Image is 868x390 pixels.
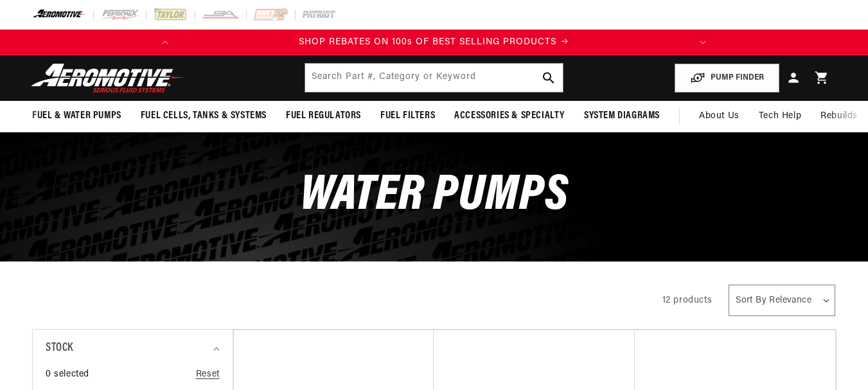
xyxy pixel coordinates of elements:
[196,368,220,382] a: Reset
[699,111,740,121] span: About Us
[371,101,445,131] summary: Fuel Filters
[574,101,669,131] summary: System Diagrams
[131,101,276,131] summary: Fuel Cells, Tanks & Systems
[299,37,556,47] span: SHOP REBATES ON 100s OF BEST SELLING PRODUCTS
[749,101,811,132] summary: Tech Help
[675,64,779,93] button: PUMP FINDER
[46,339,73,358] span: Stock
[584,109,660,123] span: System Diagrams
[689,101,749,132] a: About Us
[380,109,435,123] span: Fuel Filters
[276,101,371,131] summary: Fuel Regulators
[690,30,716,55] button: Translation missing: en.sections.announcements.next_announcement
[28,63,188,93] img: Aeromotive
[454,109,565,123] span: Accessories & Specialty
[300,171,569,222] span: Water Pumps
[152,30,178,55] button: Translation missing: en.sections.announcements.previous_announcement
[759,109,801,123] span: Tech Help
[535,64,563,92] button: search button
[445,101,574,131] summary: Accessories & Specialty
[811,101,867,132] summary: Rebuilds
[662,296,713,305] span: 12 products
[22,101,131,131] summary: Fuel & Water Pumps
[32,109,121,123] span: Fuel & Water Pumps
[178,35,690,49] div: 1 of 2
[305,64,563,92] input: Search by Part Number, Category or Keyword
[820,109,858,123] span: Rebuilds
[46,368,89,382] span: 0 selected
[286,109,361,123] span: Fuel Regulators
[46,330,220,368] summary: Stock (0 selected)
[141,109,267,123] span: Fuel Cells, Tanks & Systems
[178,35,690,49] a: SHOP REBATES ON 100s OF BEST SELLING PRODUCTS
[178,35,690,49] div: Announcement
